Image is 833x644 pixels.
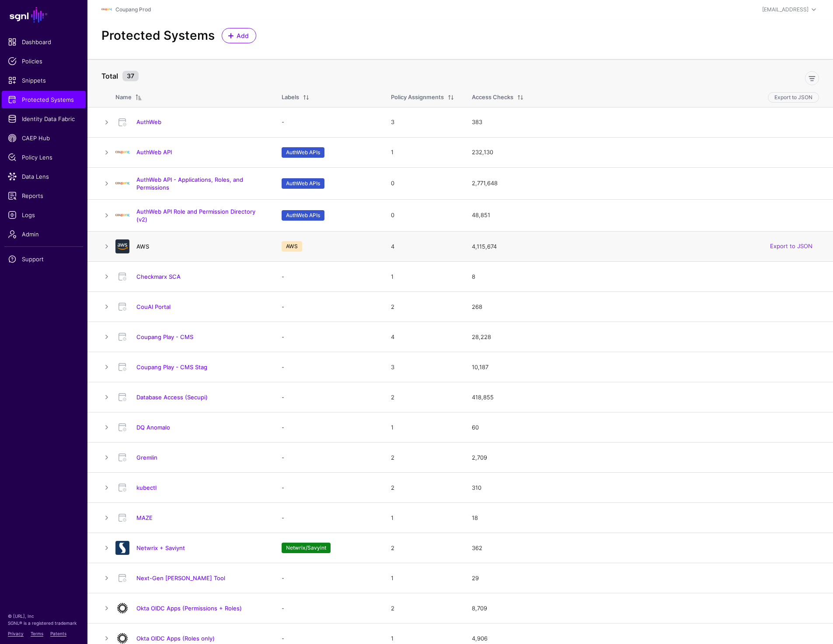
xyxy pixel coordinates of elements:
a: Admin [2,225,86,243]
span: Dashboard [8,38,80,46]
div: [EMAIL_ADDRESS] [762,6,809,14]
a: Database Access (Secupi) [136,394,208,401]
span: Logs [8,211,80,219]
td: 3 [382,107,463,137]
a: Terms [31,631,43,636]
a: AuthWeb API [136,149,172,156]
a: Data Lens [2,168,86,185]
a: Reports [2,187,86,204]
span: Netwrix/Savyint [282,543,331,553]
a: Okta OIDC Apps (Roles only) [136,635,215,642]
div: 10,187 [472,363,819,372]
span: AuthWeb APIs [282,210,324,221]
a: Gremlin [136,454,157,461]
a: AuthWeb API Role and Permission Directory (v2) [136,208,255,223]
img: svg+xml;base64,PHN2ZyBpZD0iTG9nbyIgeG1sbnM9Imh0dHA6Ly93d3cudzMub3JnLzIwMDAvc3ZnIiB3aWR0aD0iMTIxLj... [115,145,129,159]
td: 4 [382,322,463,352]
img: svg+xml;base64,PHN2ZyBpZD0iTG9nbyIgeG1sbnM9Imh0dHA6Ly93d3cudzMub3JnLzIwMDAvc3ZnIiB3aWR0aD0iMTIxLj... [101,4,112,15]
p: © [URL], Inc [8,613,80,620]
span: CAEP Hub [8,134,80,142]
div: 18 [472,514,819,523]
td: 2 [382,443,463,473]
div: 362 [472,544,819,553]
a: SGNL [5,5,82,24]
a: Policy Lens [2,149,86,166]
img: svg+xml;base64,PHN2ZyB3aWR0aD0iNjQiIGhlaWdodD0iNjQiIHZpZXdCb3g9IjAgMCA2NCA2NCIgZmlsbD0ibm9uZSIgeG... [115,601,129,615]
a: CouAI Portal [136,303,171,310]
div: 310 [472,484,819,492]
span: Add [236,31,250,40]
a: Next-Gen [PERSON_NAME] Tool [136,575,225,582]
a: DQ Anomalo [136,424,170,431]
span: Data Lens [8,172,80,181]
td: 0 [382,199,463,231]
div: 28,228 [472,333,819,342]
div: 48,851 [472,211,819,220]
a: Privacy [8,631,24,636]
a: Dashboard [2,33,86,51]
a: kubectl [136,484,157,491]
td: 4 [382,232,463,262]
span: AWS [282,241,302,252]
td: - [273,322,382,352]
td: 1 [382,137,463,167]
td: - [273,382,382,412]
span: Policies [8,57,80,66]
td: - [273,503,382,533]
span: Snippets [8,76,80,85]
div: 29 [472,574,819,583]
td: - [273,412,382,443]
div: 383 [472,118,819,127]
div: 4,906 [472,634,819,643]
span: Identity Data Fabric [8,114,80,123]
a: MAZE [136,514,153,521]
strong: Total [101,72,118,80]
td: 3 [382,352,463,382]
h2: Protected Systems [101,28,215,43]
img: svg+xml;base64,PD94bWwgdmVyc2lvbj0iMS4wIiBlbmNvZGluZz0idXRmLTgiPz4KPCEtLSBHZW5lcmF0b3I6IEFkb2JlIE... [115,541,129,555]
a: AuthWeb API - Applications, Roles, and Permissions [136,176,243,191]
span: Protected Systems [8,95,80,104]
div: Access Checks [472,93,513,102]
a: Snippets [2,72,86,89]
td: 2 [382,593,463,623]
td: - [273,352,382,382]
a: CAEP Hub [2,129,86,147]
div: 8,709 [472,604,819,613]
td: - [273,443,382,473]
span: Policy Lens [8,153,80,162]
td: 2 [382,292,463,322]
a: Checkmarx SCA [136,273,181,280]
div: 2,709 [472,454,819,462]
td: - [273,593,382,623]
div: 4,115,674 [472,242,819,251]
a: Logs [2,206,86,224]
span: Reports [8,191,80,200]
td: - [273,262,382,292]
td: - [273,563,382,593]
a: Identity Data Fabric [2,110,86,128]
a: AWS [136,243,149,250]
td: 1 [382,503,463,533]
a: Okta OIDC Apps (Permissions + Roles) [136,605,242,612]
td: - [273,107,382,137]
div: 418,855 [472,393,819,402]
a: Add [222,28,256,43]
img: svg+xml;base64,PD94bWwgdmVyc2lvbj0iMS4wIiBlbmNvZGluZz0iVVRGLTgiIHN0YW5kYWxvbmU9Im5vIj8+CjwhLS0gQ3... [115,208,129,222]
div: Labels [282,93,299,102]
div: 2,771,648 [472,179,819,188]
a: Coupang Play - CMS Stag [136,364,207,370]
span: AuthWeb APIs [282,178,324,189]
span: Support [8,255,80,263]
img: svg+xml;base64,PD94bWwgdmVyc2lvbj0iMS4wIiBlbmNvZGluZz0iVVRGLTgiIHN0YW5kYWxvbmU9Im5vIj8+CjwhLS0gQ3... [115,177,129,190]
td: - [273,473,382,503]
div: 60 [472,423,819,432]
div: 268 [472,303,819,312]
span: AuthWeb APIs [282,147,324,158]
td: 2 [382,473,463,503]
a: AuthWeb [136,118,161,125]
a: Coupang Play - CMS [136,333,193,340]
td: 1 [382,563,463,593]
a: Netwrix + Saviynt [136,544,185,551]
img: svg+xml;base64,PHN2ZyB3aWR0aD0iNjQiIGhlaWdodD0iNjQiIHZpZXdCb3g9IjAgMCA2NCA2NCIgZmlsbD0ibm9uZSIgeG... [115,239,129,253]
